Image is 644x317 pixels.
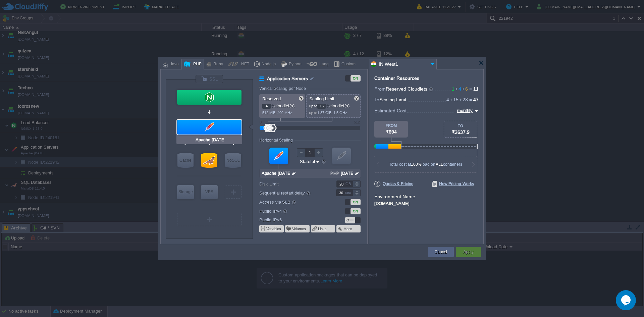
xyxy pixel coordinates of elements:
[452,129,470,135] span: ₹2637.9
[374,123,408,127] div: FROM
[432,181,474,187] span: How Pricing Works
[354,120,360,124] div: 512
[374,76,419,81] div: Container Resources
[473,86,479,92] span: 11
[177,185,194,199] div: Storage
[262,102,303,109] p: cloudlet(s)
[259,207,327,215] label: Public IPv4
[177,120,241,135] div: Application Servers
[259,138,294,143] div: Horizontal Scaling
[262,111,292,115] span: 512 MiB, 400 MHz
[449,97,459,102] span: 15
[374,194,415,199] label: Environment Name
[351,208,361,214] div: ON
[287,59,302,69] div: Python
[345,190,352,196] div: sec
[386,129,397,135] span: ₹694
[351,75,361,82] div: ON
[374,200,478,206] div: [DOMAIN_NAME]
[345,217,355,223] div: OFF
[379,97,406,102] span: Scaling Limit
[177,213,241,226] div: Create New Layer
[374,86,386,92] span: From
[468,97,473,102] span: =
[201,185,218,199] div: VPS
[351,199,361,205] div: ON
[459,97,468,102] span: 28
[374,181,414,187] span: Quotas & Pricing
[260,120,262,124] div: 0
[444,124,477,128] div: TO
[309,96,334,101] span: Scaling Limit
[259,189,327,197] label: Sequential restart delay
[446,97,449,102] span: 4
[211,59,223,69] div: Ruby
[449,97,453,102] span: +
[259,86,308,91] div: Vertical Scaling per Node
[177,185,194,199] div: Storage Containers
[225,153,241,168] div: NoSQL Databases
[177,90,241,105] div: Load Balancer
[168,59,179,69] div: Java
[461,86,465,92] span: +
[225,153,241,168] div: NoSQL
[191,59,202,69] div: PHP
[292,226,307,231] button: Volumes
[318,226,327,231] button: Links
[454,86,459,92] span: +
[459,97,463,102] span: +
[259,180,327,188] label: Disk Limit
[309,102,358,109] p: cloudlet(s)
[452,86,454,92] span: 1
[260,59,276,69] div: Node.js
[201,153,217,168] div: SQL Databases
[473,97,479,102] span: 47
[374,107,407,114] span: Estimated Cost
[266,226,282,231] button: Variables
[454,86,461,92] span: 4
[259,216,327,223] label: Public IPv6
[317,111,347,115] span: 1.87 GiB, 1.5 GHz
[345,181,352,187] div: GB
[463,249,473,255] button: Apply
[616,290,637,310] iframe: chat widget
[225,185,241,199] div: Create New Layer
[201,185,218,199] div: Elastic VPS
[262,96,281,101] span: Reserved
[309,104,317,108] span: up to
[339,59,356,69] div: Custom
[435,249,447,255] button: Cancel
[461,86,468,92] span: 6
[317,59,329,69] div: Lang
[309,111,317,115] span: up to
[386,86,434,92] span: Reserved Cloudlets
[238,59,249,69] div: .NET
[259,198,327,206] label: Access via SLB
[468,86,473,92] span: =
[343,226,353,231] button: More
[177,153,194,168] div: Cache
[374,97,379,102] span: To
